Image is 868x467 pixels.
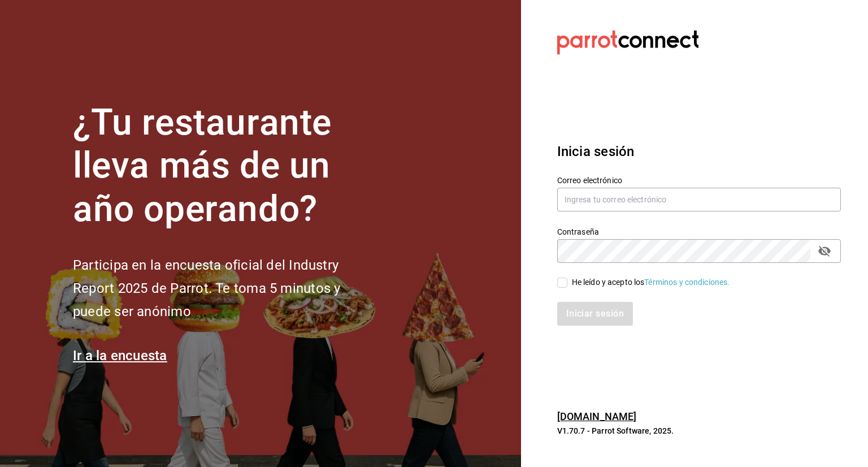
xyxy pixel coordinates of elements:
[73,101,378,231] h1: ¿Tu restaurante lleva más de un año operando?
[572,276,730,288] div: He leído y acepto los
[557,176,841,184] label: Correo electrónico
[557,227,841,235] label: Contraseña
[557,425,841,436] p: V1.70.7 - Parrot Software, 2025.
[557,410,637,422] a: [DOMAIN_NAME]
[815,241,834,261] button: passwordField
[644,278,730,287] a: Términos y condiciones.
[557,141,841,162] h3: Inicia sesión
[557,188,841,211] input: Ingresa tu correo electrónico
[73,348,167,364] a: Ir a la encuesta
[73,254,378,323] h2: Participa en la encuesta oficial del Industry Report 2025 de Parrot. Te toma 5 minutos y puede se...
